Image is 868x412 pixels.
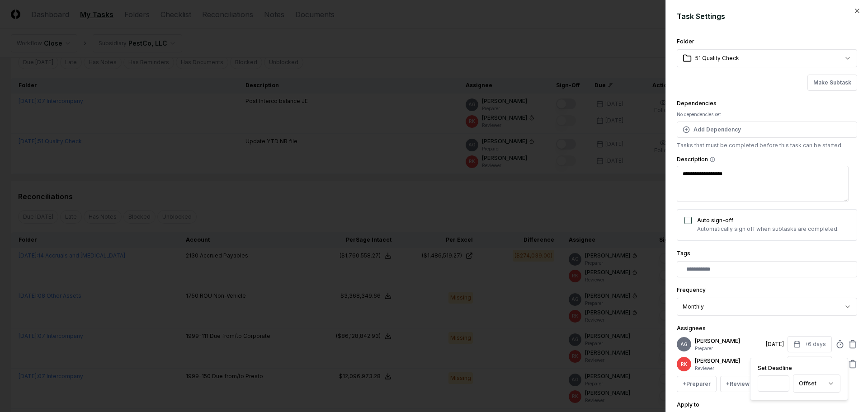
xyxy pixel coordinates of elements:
button: +Preparer [677,376,717,392]
label: Auto sign-off [697,217,733,224]
button: +Reviewer [720,376,761,392]
div: [DATE] [766,340,784,348]
p: Tasks that must be completed before this task can be started. [677,141,857,150]
span: RK [681,361,687,368]
p: [PERSON_NAME] [695,357,762,365]
button: Make Subtask [807,75,857,91]
button: Description [710,157,715,162]
h2: Task Settings [677,11,857,22]
label: Assignees [677,325,706,332]
p: Preparer [695,345,762,352]
p: [PERSON_NAME] [695,337,762,345]
label: Tags [677,250,690,257]
button: +6 days [788,356,832,372]
label: Description [677,157,857,162]
p: Automatically sign off when subtasks are completed. [697,225,839,233]
span: AG [680,341,688,348]
p: Reviewer [695,365,762,372]
label: Apply to [677,401,699,408]
label: Set Deadline [758,365,840,371]
button: Add Dependency [677,122,857,138]
label: Folder [677,38,694,45]
div: No dependencies set [677,111,857,118]
button: +6 days [788,336,832,352]
label: Frequency [677,286,706,293]
label: Dependencies [677,100,717,107]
